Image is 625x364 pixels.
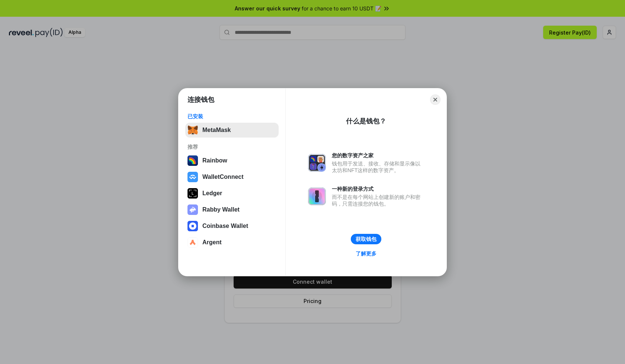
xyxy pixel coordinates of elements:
[187,237,198,248] img: svg+xml,%3Csvg%20width%3D%2228%22%20height%3D%2228%22%20viewBox%3D%220%200%2028%2028%22%20fill%3D...
[202,157,227,164] div: Rainbow
[202,174,244,180] div: WalletConnect
[308,154,326,172] img: svg+xml,%3Csvg%20xmlns%3D%22http%3A%2F%2Fwww.w3.org%2F2000%2Fsvg%22%20fill%3D%22none%22%20viewBox...
[185,186,279,201] button: Ledger
[351,249,381,258] a: 了解更多
[202,223,248,229] div: Coinbase Wallet
[185,219,279,233] button: Coinbase Wallet
[202,239,222,246] div: Argent
[185,202,279,217] button: Rabby Wallet
[187,95,214,104] h1: 连接钱包
[346,117,386,126] div: 什么是钱包？
[187,221,198,231] img: svg+xml,%3Csvg%20width%3D%2228%22%20height%3D%2228%22%20viewBox%3D%220%200%2028%2028%22%20fill%3D...
[185,123,279,138] button: MetaMask
[430,94,440,105] button: Close
[187,188,198,199] img: svg+xml,%3Csvg%20xmlns%3D%22http%3A%2F%2Fwww.w3.org%2F2000%2Fsvg%22%20width%3D%2228%22%20height%3...
[332,160,424,174] div: 钱包用于发送、接收、存储和显示像以太坊和NFT这样的数字资产。
[308,187,326,205] img: svg+xml,%3Csvg%20xmlns%3D%22http%3A%2F%2Fwww.w3.org%2F2000%2Fsvg%22%20fill%3D%22none%22%20viewBox...
[332,152,424,159] div: 您的数字资产之家
[187,113,276,120] div: 已安装
[202,206,240,213] div: Rabby Wallet
[202,127,231,133] div: MetaMask
[356,250,376,257] div: 了解更多
[185,153,279,168] button: Rainbow
[187,204,198,215] img: svg+xml,%3Csvg%20xmlns%3D%22http%3A%2F%2Fwww.w3.org%2F2000%2Fsvg%22%20fill%3D%22none%22%20viewBox...
[185,235,279,250] button: Argent
[185,170,279,184] button: WalletConnect
[351,234,381,244] button: 获取钱包
[332,194,424,207] div: 而不是在每个网站上创建新的账户和密码，只需连接您的钱包。
[202,190,222,197] div: Ledger
[187,172,198,182] img: svg+xml,%3Csvg%20width%3D%2228%22%20height%3D%2228%22%20viewBox%3D%220%200%2028%2028%22%20fill%3D...
[187,155,198,166] img: svg+xml,%3Csvg%20width%3D%22120%22%20height%3D%22120%22%20viewBox%3D%220%200%20120%20120%22%20fil...
[187,125,198,135] img: svg+xml,%3Csvg%20fill%3D%22none%22%20height%3D%2233%22%20viewBox%3D%220%200%2035%2033%22%20width%...
[332,186,424,192] div: 一种新的登录方式
[187,144,276,150] div: 推荐
[356,236,376,242] div: 获取钱包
